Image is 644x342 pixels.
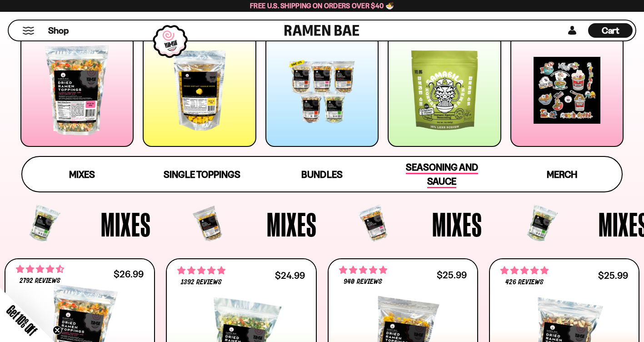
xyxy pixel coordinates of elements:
div: $24.99 [275,271,305,280]
a: Mixes [22,157,142,191]
a: Merch [502,157,622,191]
a: Single Toppings [142,157,262,191]
button: Close teaser [53,326,62,335]
span: Get 10% Off [4,302,40,338]
span: Bundles [301,169,342,180]
span: 940 reviews [344,278,382,286]
span: Free U.S. Shipping on Orders over $40 🍜 [250,1,394,10]
span: 4.76 stars [177,265,225,277]
span: 426 reviews [505,279,544,286]
a: Bundles [262,157,382,191]
span: 2792 reviews [20,277,60,285]
span: 4.68 stars [16,263,64,275]
span: 4.76 stars [500,265,549,277]
div: $25.99 [437,271,467,279]
a: Shop [48,23,69,38]
a: Cart [588,20,633,40]
span: Mixes [432,207,482,241]
span: Cart [602,25,619,36]
span: 1392 reviews [181,279,222,286]
span: Mixes [69,169,95,180]
button: Mobile Menu Trigger [22,27,35,35]
a: Seasoning and Sauce [382,157,502,191]
span: Merch [547,169,577,180]
span: Mixes [101,207,151,241]
span: Mixes [267,207,317,241]
span: 4.75 stars [339,264,387,276]
div: $25.99 [598,271,628,280]
div: $26.99 [114,270,144,278]
span: Single Toppings [164,169,240,180]
span: Seasoning and Sauce [406,161,478,188]
span: Shop [48,25,69,37]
